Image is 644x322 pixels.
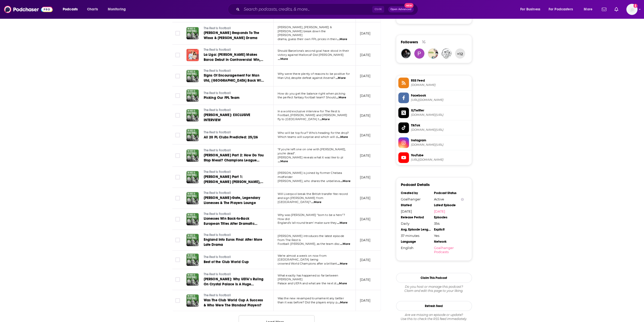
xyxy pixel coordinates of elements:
[204,196,260,205] span: [PERSON_NAME]-Gate, Legendary Lionesses & The Players Lounge
[278,281,337,285] span: Palace and UEFA and what are the next st
[398,137,470,148] a: Instagram[DOMAIN_NAME][URL]
[360,74,371,78] p: [DATE]
[278,234,344,242] span: [PERSON_NAME] introduces the latest episode from The Rest Is
[175,196,180,200] span: Toggle select row
[319,117,329,121] span: ...More
[360,175,371,179] p: [DATE]
[204,170,231,174] span: The Rest Is Football
[204,175,263,194] span: [PERSON_NAME] Part 1: [PERSON_NAME] [PERSON_NAME], [PERSON_NAME]'s Leadership & Scraps In The Dre...
[204,52,264,62] a: La Liga: [PERSON_NAME] Makes Barca Debut In Controversial Win, Espanyol Stun Atlético & Cazorla M...
[401,240,431,244] div: Language
[204,95,264,100] a: Picking Our FPL Team
[401,40,418,44] span: Followers
[108,6,126,13] span: Monitoring
[204,260,249,264] span: Best of the Club World Cup
[411,108,470,113] span: X/Twitter
[104,5,132,13] button: open menu
[278,25,332,37] span: [PERSON_NAME], [PERSON_NAME] & [PERSON_NAME] break down the [PERSON_NAME]
[204,293,264,298] a: The Rest Is Football
[204,212,264,216] a: The Rest Is Football
[396,313,472,321] div: Are we missing an episode or update? Use this to check the RSS feed immediately.
[337,37,347,41] span: ...More
[278,57,288,61] span: ...More
[175,277,180,282] span: Toggle select row
[360,53,371,57] p: [DATE]
[337,221,347,225] span: ...More
[84,5,101,13] a: Charts
[340,242,350,246] span: ...More
[204,298,263,307] span: Was The Club World Cup A Success & Who Were The Standout Players?
[278,113,347,121] span: Football, [PERSON_NAME] and [PERSON_NAME] fly to [GEOGRAPHIC_DATA] t
[336,96,346,100] span: ...More
[360,196,371,200] p: [DATE]
[204,233,231,237] span: The Rest Is Football
[204,113,251,122] span: [PERSON_NAME]: EXCLUSIVE INTERVIEW
[626,4,637,15] button: Show profile menu
[63,6,78,13] span: Podcasts
[204,112,264,123] a: [PERSON_NAME]: EXCLUSIVE INTERVIEW
[175,74,180,78] span: Toggle select row
[411,93,470,98] span: Facebook
[204,91,264,96] a: The Rest Is Football
[233,4,423,15] div: Search podcasts, credits, & more...
[411,83,470,87] span: feeds.megaphone.fm
[411,78,470,83] span: RSS Feed
[520,6,540,13] span: For Business
[401,215,431,219] div: Release Period
[360,217,371,221] p: [DATE]
[411,113,470,117] span: twitter.com/RestIsFootball
[204,48,264,52] a: The Rest Is Football
[414,48,424,59] img: peteymc1975
[584,6,592,13] span: More
[455,48,465,59] button: +12
[338,300,348,305] span: ...More
[390,8,411,11] span: Open Advanced
[278,296,344,300] span: Was the new revamped tournament any better
[204,91,231,95] span: The Rest Is Football
[175,238,180,242] span: Toggle select row
[401,191,431,195] div: Created by
[411,98,470,102] span: https://www.facebook.com/TheRestIsFootball
[278,262,337,265] span: crowned World Champions after a brilliant
[398,92,470,103] a: Facebook[URL][DOMAIN_NAME]
[278,156,343,159] span: [PERSON_NAME] reveals what it was like to pl
[434,191,464,195] div: Podcast Status
[175,93,180,98] span: Toggle select row
[411,138,470,143] span: Instagram
[411,143,470,147] span: instagram.com/therestisfootball
[401,203,431,207] div: Started
[398,152,470,163] a: YouTube[URL][DOMAIN_NAME]
[545,5,580,13] button: open menu
[360,113,371,118] p: [DATE]
[204,30,264,41] a: [PERSON_NAME] Responds To The Wissa & [PERSON_NAME] Drama
[396,285,472,293] div: Claim and edit this page to your liking.
[204,108,264,112] a: The Rest Is Football
[204,237,262,247] span: England Into Euros Final After More Late Drama
[398,107,470,118] a: X/Twitter[DOMAIN_NAME][URL]
[4,5,53,14] img: Podchaser - Follow, Share and Rate Podcasts
[398,122,470,133] a: TikTok[DOMAIN_NAME][URL]
[401,182,430,187] h3: Podcast Details
[175,53,180,57] span: Toggle select row
[175,257,180,262] span: Toggle select row
[278,109,340,113] span: In a world exclusive interview for The Rest Is
[204,135,258,139] span: All 20 PL Clubs Predicted: 25/26
[626,4,637,15] span: Logged in as mindyn
[401,48,411,59] img: RyanJWhelan
[204,52,263,72] span: La Liga: [PERSON_NAME] Makes Barca Debut In Controversial Win, Espanyol Stun Atlético & Cazorla M...
[360,31,371,35] p: [DATE]
[434,215,464,219] div: Episodes
[204,153,264,173] span: [PERSON_NAME] Part 2: How Do You Stop Messi? Champions League Glory & His Father’s Double Kidnapp...
[175,217,180,221] span: Toggle select row
[278,213,345,221] span: Why was [PERSON_NAME] “born to be a hero”? How did
[401,221,431,225] div: Daily
[278,96,336,99] span: the perfect fantasy football team? Should
[360,298,371,302] p: [DATE]
[204,195,264,205] a: [PERSON_NAME]-Gate, Legendary Lionesses & The Players Lounge
[87,6,98,13] span: Charts
[59,5,84,13] button: open menu
[204,259,264,264] a: Best of the Club World Cup
[204,148,231,152] span: The Rest Is Football
[204,191,231,195] span: The Rest Is Football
